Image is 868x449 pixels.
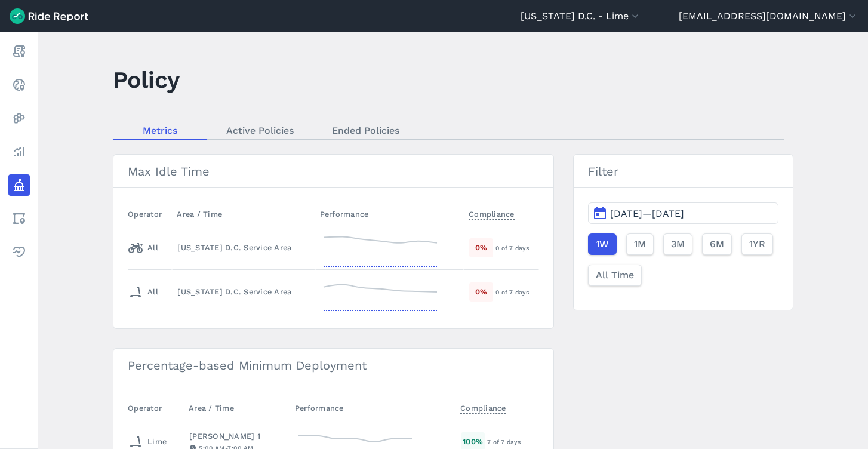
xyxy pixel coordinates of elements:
h3: Filter [574,155,793,188]
div: [US_STATE] D.C. Service Area [177,286,309,297]
div: 0 of 7 days [495,242,538,253]
th: Area / Time [184,396,290,420]
span: [DATE]—[DATE] [610,208,684,219]
h3: Percentage-based Minimum Deployment [113,349,553,382]
button: [DATE]—[DATE] [588,202,778,224]
div: [US_STATE] D.C. Service Area [177,242,309,253]
div: 0 of 7 days [495,287,538,297]
button: 3M [663,233,692,255]
th: Performance [290,396,455,420]
h3: Max Idle Time [113,155,553,188]
span: 6M [710,237,724,251]
span: 1W [596,237,609,251]
span: All Time [596,268,634,282]
span: Compliance [460,400,506,414]
th: Area / Time [172,202,315,226]
a: Health [8,241,30,263]
span: 1YR [749,237,765,251]
span: Compliance [469,206,515,220]
button: 1YR [741,233,773,255]
a: Report [8,41,30,62]
button: [US_STATE] D.C. - Lime [521,9,641,23]
button: 1W [588,233,617,255]
a: Ended Policies [313,121,418,139]
span: 3M [671,237,685,251]
div: 0 % [469,238,493,257]
div: All [128,238,158,257]
a: Heatmaps [8,107,30,129]
span: 1M [634,237,646,251]
button: 1M [626,233,654,255]
div: 0 % [469,282,493,301]
button: All Time [588,265,642,286]
div: [PERSON_NAME] 1 [189,430,285,442]
a: Active Policies [207,121,313,139]
div: All [128,282,158,302]
img: Ride Report [10,8,88,24]
div: 7 of 7 days [487,436,538,447]
button: [EMAIL_ADDRESS][DOMAIN_NAME] [679,9,858,23]
a: Metrics [113,121,207,139]
a: Realtime [8,74,30,96]
a: Areas [8,208,30,229]
h1: Policy [113,63,180,96]
th: Performance [315,202,464,226]
th: Operator [128,202,172,226]
button: 6M [702,233,732,255]
a: Analyze [8,141,30,162]
th: Operator [128,396,184,420]
a: Policy [8,174,30,196]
